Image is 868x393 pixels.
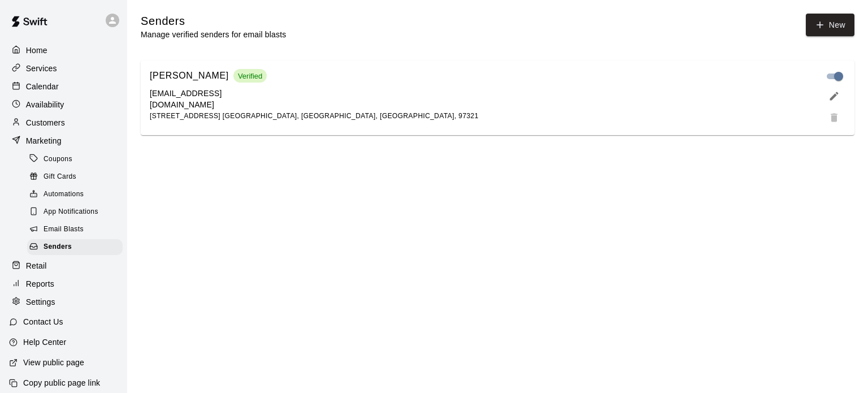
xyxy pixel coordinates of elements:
span: Senders [44,241,72,253]
div: App Notifications [27,204,123,220]
a: Home [9,42,118,59]
p: Manage verified senders for email blasts [141,29,286,40]
a: Retail [9,257,118,274]
a: Calendar [9,78,118,95]
p: Marketing [26,135,62,146]
span: Email Blasts [44,224,84,235]
h6: [PERSON_NAME] [150,68,229,83]
button: edit [823,88,845,105]
span: Verified [233,72,267,80]
p: View public page [23,357,84,368]
h5: Senders [141,14,286,29]
p: Retail [26,260,47,271]
p: Help Center [23,336,66,348]
a: Marketing [9,132,118,149]
span: [STREET_ADDRESS] [GEOGRAPHIC_DATA], [GEOGRAPHIC_DATA], [GEOGRAPHIC_DATA], 97321 [150,112,479,120]
p: Reports [26,278,54,290]
a: Email Blasts [27,221,127,239]
a: Reports [9,275,118,292]
p: Copy public page link [23,377,100,388]
a: Senders [27,239,127,256]
a: Gift Cards [27,168,127,185]
div: Senders [27,239,123,255]
span: Automations [44,189,84,200]
p: Services [26,63,57,74]
div: Automations [27,187,123,202]
p: Calendar [26,81,59,92]
div: Email Blasts [27,222,123,237]
a: Automations [27,186,127,204]
span: App Notifications [44,206,98,218]
span: Coupons [44,154,72,165]
p: Availability [26,99,64,110]
p: Settings [26,296,55,308]
a: Customers [9,114,118,131]
div: Gift Cards [27,169,123,185]
span: Gift Cards [44,171,76,183]
p: Customers [26,117,65,128]
a: App Notifications [27,204,127,221]
a: Availability [9,96,118,113]
a: Services [9,60,118,77]
a: Coupons [27,150,127,168]
p: Contact Us [23,316,63,327]
a: Settings [9,293,118,310]
p: [EMAIL_ADDRESS][DOMAIN_NAME] [150,88,263,110]
button: New [806,14,854,36]
div: Coupons [27,152,123,167]
p: Home [26,45,47,56]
